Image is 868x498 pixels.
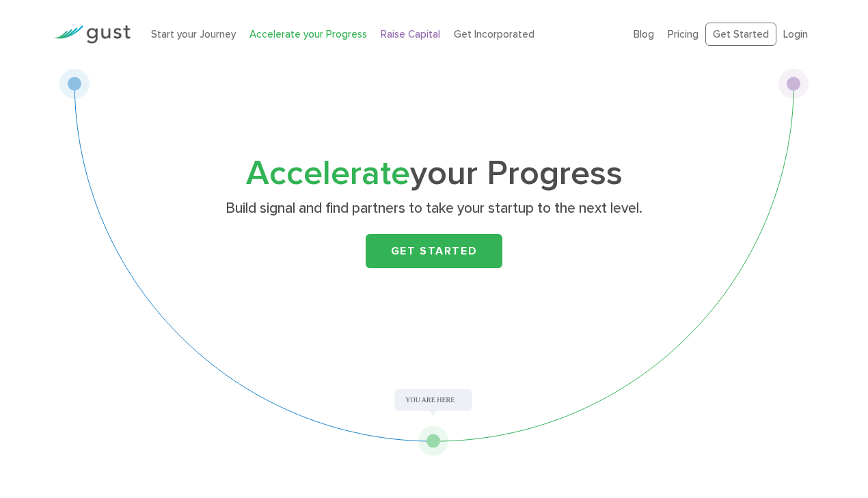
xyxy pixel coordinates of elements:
a: Blog [634,28,654,40]
h1: your Progress [164,158,704,189]
a: Accelerate your Progress [249,28,367,40]
a: Raise Capital [381,28,440,40]
a: Login [783,28,808,40]
a: Get Started [366,234,502,268]
a: Start your Journey [151,28,236,40]
span: Accelerate [246,153,410,194]
a: Pricing [668,28,699,40]
p: Build signal and find partners to take your startup to the next level. [169,199,699,218]
img: Gust Logo [54,25,131,44]
a: Get Started [705,23,776,47]
a: Get Incorporated [454,28,534,40]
